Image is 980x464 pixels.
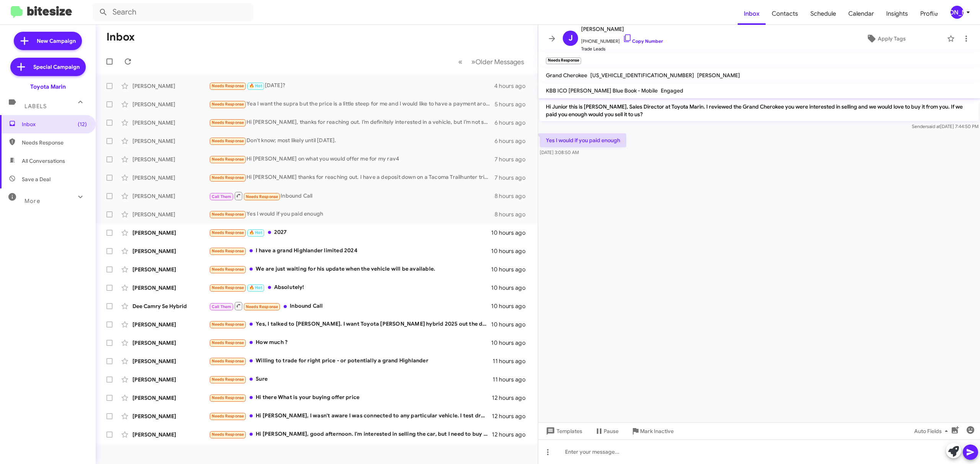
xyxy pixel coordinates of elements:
button: Mark Inactive [625,424,680,438]
span: (12) [78,120,87,128]
span: said at [927,123,940,129]
button: Auto Fields [908,424,957,438]
div: Inbound Call [209,191,495,201]
span: Needs Response [212,432,244,437]
div: [PERSON_NAME] [132,192,209,200]
span: More [24,198,40,204]
div: [PERSON_NAME] [132,412,209,420]
span: [DATE] 3:08:50 AM [540,149,579,155]
div: Hi [PERSON_NAME] thanks for reaching out. I have a deposit down on a Tacoma Trailhunter trim due ... [209,173,495,182]
div: 2027 [209,228,491,237]
div: [PERSON_NAME] [132,156,209,163]
span: [US_VEHICLE_IDENTIFICATION_NUMBER] [590,72,694,79]
span: All Conversations [22,157,65,165]
nav: Page navigation example [454,54,529,70]
div: Hi [PERSON_NAME] on what you would offer me for my rav4 [209,155,495,164]
div: 11 hours ago [493,376,532,383]
div: [PERSON_NAME] [132,357,209,365]
button: Next [467,54,529,70]
div: Dee Camry Se Hybrid [132,302,209,310]
div: Absolutely! [209,283,491,292]
div: Hi [PERSON_NAME], I wasn't aware I was connected to any particular vehicle. I test drove two cars... [209,412,492,420]
span: Needs Response [212,102,244,107]
h1: Inbox [106,31,135,43]
span: Call Them [212,194,232,199]
a: Schedule [804,3,842,25]
span: KBB ICO [PERSON_NAME] Blue Book - Mobile [546,87,658,94]
div: [PERSON_NAME] [132,119,209,127]
a: Copy Number [623,38,663,44]
span: Needs Response [246,304,278,309]
span: Needs Response [212,267,244,272]
div: 10 hours ago [491,266,532,273]
span: Needs Response [212,322,244,327]
span: Grand Cherokee [546,72,587,79]
div: [PERSON_NAME] [951,6,964,19]
span: 🔥 Hot [249,230,262,235]
div: [PERSON_NAME] [132,137,209,145]
div: [PERSON_NAME] [132,82,209,90]
div: 10 hours ago [491,321,532,328]
a: Profile [914,3,944,25]
div: Don't know; most likely until [DATE]. [209,136,495,145]
span: Trade Leads [581,45,663,53]
div: [PERSON_NAME] [132,211,209,218]
div: 10 hours ago [491,229,532,237]
span: 🔥 Hot [249,83,262,88]
span: [PERSON_NAME] [697,72,740,79]
div: [PERSON_NAME] [132,321,209,328]
button: Previous [454,54,467,70]
span: Needs Response [212,377,244,382]
div: 10 hours ago [491,339,532,347]
div: I have a grand Highlander limited 2024 [209,247,491,255]
button: [PERSON_NAME] [944,6,972,19]
span: Needs Response [212,157,244,162]
div: Sure [209,375,493,384]
div: We are just waiting for his update when the vehicle will be available. [209,265,491,274]
div: [PERSON_NAME] [132,229,209,237]
div: Yes, I talked to [PERSON_NAME]. I want Toyota [PERSON_NAME] hybrid 2025 out the door for 27,200 [209,320,491,329]
div: 10 hours ago [491,284,532,292]
div: 12 hours ago [492,431,532,438]
span: Needs Response [212,340,244,345]
span: Special Campaign [33,63,80,71]
div: 6 hours ago [495,119,532,127]
span: Inbox [22,120,87,128]
span: J [568,32,573,44]
div: 10 hours ago [491,247,532,255]
span: Needs Response [212,230,244,235]
p: Hi Junior this is [PERSON_NAME], Sales Director at Toyota Marin. I reviewed the Grand Cherokee yo... [540,100,978,121]
span: Auto Fields [914,424,951,438]
div: [DATE]? [209,81,494,90]
div: 10 hours ago [491,302,532,310]
div: 6 hours ago [495,137,532,145]
span: Call Them [212,304,232,309]
span: Needs Response [212,175,244,180]
span: Pause [604,424,619,438]
span: Older Messages [475,58,524,66]
div: [PERSON_NAME] [132,247,209,255]
div: Willing to trade for right price - or potentially a grand Highlander [209,357,493,365]
div: 4 hours ago [494,82,532,90]
span: Needs Response [212,120,244,125]
span: Insights [880,3,914,25]
span: Inbox [738,3,766,25]
span: « [458,57,462,67]
span: Needs Response [212,138,244,143]
a: Calendar [842,3,880,25]
div: Yea I want the supra but the price is a little steep for me and I would like to have a payment ar... [209,100,495,109]
div: [PERSON_NAME] [132,266,209,273]
span: Mark Inactive [640,424,674,438]
span: Sender [DATE] 7:44:50 PM [912,123,978,129]
span: Needs Response [22,139,87,146]
div: [PERSON_NAME] [132,284,209,292]
span: Needs Response [246,194,278,199]
div: [PERSON_NAME] [132,339,209,347]
span: [PHONE_NUMBER] [581,34,663,45]
span: Labels [24,103,47,110]
div: 7 hours ago [495,174,532,182]
button: Pause [588,424,625,438]
input: Search [93,3,253,21]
